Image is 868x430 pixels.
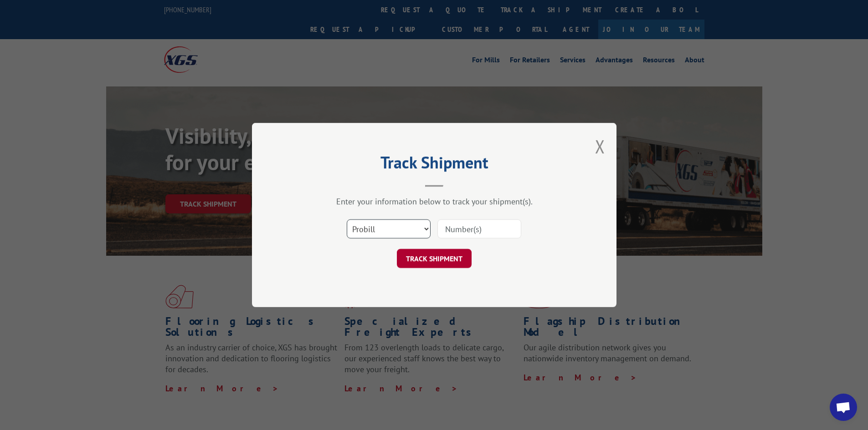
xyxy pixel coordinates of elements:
[298,156,571,173] h2: Track Shipment
[298,196,571,207] div: Enter your information below to track your shipment(s).
[830,394,857,421] div: Open chat
[397,249,472,268] button: TRACK SHIPMENT
[437,219,521,238] input: Number(s)
[595,134,605,158] button: Close modal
